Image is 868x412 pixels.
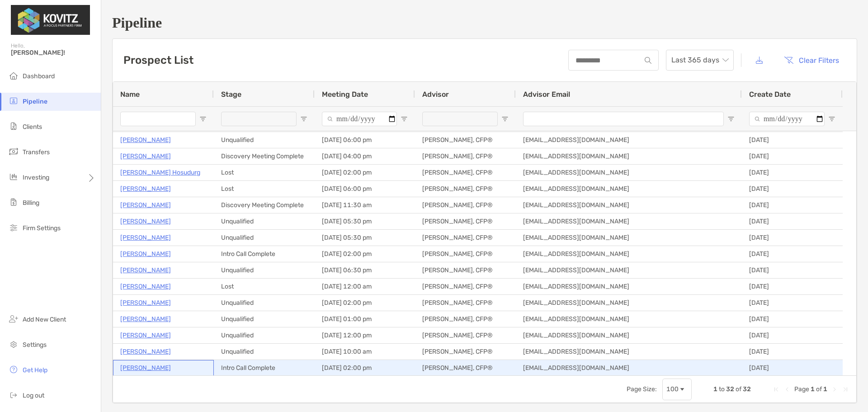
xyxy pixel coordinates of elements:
[120,216,171,227] a: [PERSON_NAME]
[8,171,19,182] img: investing icon
[415,279,516,294] div: [PERSON_NAME], CFP®
[713,385,717,393] span: 1
[315,181,415,197] div: [DATE] 06:00 pm
[743,385,751,393] span: 32
[8,121,19,132] img: clients icon
[214,181,315,197] div: Lost
[322,112,397,126] input: Meeting Date Filter Input
[742,213,843,229] div: [DATE]
[8,146,19,157] img: transfers icon
[315,230,415,246] div: [DATE] 05:30 pm
[842,386,849,393] div: Last Page
[516,360,742,376] div: [EMAIL_ADDRESS][DOMAIN_NAME]
[322,90,368,99] span: Meeting Date
[214,148,315,164] div: Discovery Meeting Complete
[742,327,843,343] div: [DATE]
[23,341,47,349] span: Settings
[516,230,742,246] div: [EMAIL_ADDRESS][DOMAIN_NAME]
[112,14,857,31] h1: Pipeline
[401,115,408,123] button: Open Filter Menu
[23,98,47,105] span: Pipeline
[422,90,449,99] span: Advisor
[749,90,791,99] span: Create Date
[516,132,742,148] div: [EMAIL_ADDRESS][DOMAIN_NAME]
[214,344,315,360] div: Unqualified
[828,115,835,123] button: Open Filter Menu
[120,151,171,162] a: [PERSON_NAME]
[516,311,742,327] div: [EMAIL_ADDRESS][DOMAIN_NAME]
[516,213,742,229] div: [EMAIL_ADDRESS][DOMAIN_NAME]
[123,54,193,66] h3: Prospect List
[23,174,49,181] span: Investing
[742,295,843,311] div: [DATE]
[120,330,171,341] a: [PERSON_NAME]
[315,344,415,360] div: [DATE] 10:00 am
[749,112,825,126] input: Create Date Filter Input
[11,4,90,36] img: Zoe Logo
[727,115,735,123] button: Open Filter Menu
[120,232,171,243] a: [PERSON_NAME]
[120,313,171,325] a: [PERSON_NAME]
[315,213,415,229] div: [DATE] 05:30 pm
[315,197,415,213] div: [DATE] 11:30 am
[742,181,843,197] div: [DATE]
[315,246,415,262] div: [DATE] 02:00 pm
[816,385,822,393] span: of
[23,316,66,323] span: Add New Client
[415,213,516,229] div: [PERSON_NAME], CFP®
[120,265,171,276] a: [PERSON_NAME]
[523,90,570,99] span: Advisor Email
[23,224,61,232] span: Firm Settings
[415,360,516,376] div: [PERSON_NAME], CFP®
[315,327,415,343] div: [DATE] 12:00 pm
[516,148,742,164] div: [EMAIL_ADDRESS][DOMAIN_NAME]
[666,385,679,393] div: 100
[315,295,415,311] div: [DATE] 02:00 pm
[23,366,47,374] span: Get Help
[120,183,171,194] a: [PERSON_NAME]
[8,313,19,324] img: add_new_client icon
[415,181,516,197] div: [PERSON_NAME], CFP®
[8,339,19,350] img: settings icon
[415,262,516,278] div: [PERSON_NAME], CFP®
[742,148,843,164] div: [DATE]
[315,360,415,376] div: [DATE] 02:00 pm
[523,112,724,126] input: Advisor Email Filter Input
[120,362,171,374] p: [PERSON_NAME]
[315,262,415,278] div: [DATE] 06:30 pm
[214,230,315,246] div: Unqualified
[415,148,516,164] div: [PERSON_NAME], CFP®
[23,199,39,207] span: Billing
[777,50,846,70] button: Clear Filters
[736,385,741,393] span: of
[415,295,516,311] div: [PERSON_NAME], CFP®
[120,281,171,292] p: [PERSON_NAME]
[315,132,415,148] div: [DATE] 06:00 pm
[742,360,843,376] div: [DATE]
[214,262,315,278] div: Unqualified
[120,199,171,211] a: [PERSON_NAME]
[8,95,19,106] img: pipeline icon
[823,385,827,393] span: 1
[516,246,742,262] div: [EMAIL_ADDRESS][DOMAIN_NAME]
[415,311,516,327] div: [PERSON_NAME], CFP®
[627,385,657,393] div: Page Size:
[315,165,415,180] div: [DATE] 02:00 pm
[516,262,742,278] div: [EMAIL_ADDRESS][DOMAIN_NAME]
[214,311,315,327] div: Unqualified
[120,112,196,126] input: Name Filter Input
[742,132,843,148] div: [DATE]
[415,246,516,262] div: [PERSON_NAME], CFP®
[214,246,315,262] div: Intro Call Complete
[783,386,791,393] div: Previous Page
[516,197,742,213] div: [EMAIL_ADDRESS][DOMAIN_NAME]
[415,230,516,246] div: [PERSON_NAME], CFP®
[11,49,95,57] span: [PERSON_NAME]!
[214,165,315,180] div: Lost
[662,379,692,400] div: Page Size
